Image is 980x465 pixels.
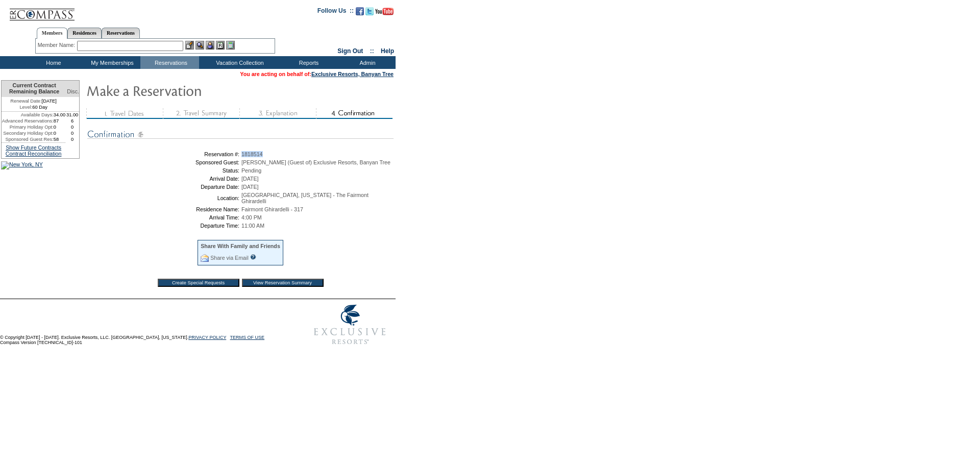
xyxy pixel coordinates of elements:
span: Level: [19,104,32,110]
td: 31.00 [65,112,79,118]
span: [DATE] [241,176,259,182]
span: Disc. [67,88,79,94]
a: Follow us on Twitter [365,10,374,16]
td: Departure Time: [89,223,239,229]
a: Members [37,28,68,39]
span: You are acting on behalf of: [240,71,394,77]
a: Exclusive Resorts, Banyan Tree [311,71,394,77]
td: 58 [54,136,66,142]
a: Become our fan on Facebook [356,10,364,16]
span: Pending [241,167,261,174]
span: [GEOGRAPHIC_DATA], [US_STATE] - The Fairmont Ghirardelli [241,192,369,204]
td: 87 [54,118,66,124]
input: View Reservation Summary [242,279,324,287]
span: Fairmont Ghirardelli - 317 [241,206,303,212]
span: Renewal Date: [10,98,41,104]
td: Follow Us :: [317,6,354,18]
img: Follow us on Twitter [365,7,374,15]
td: Available Days: [2,112,54,118]
td: Sponsored Guest Res: [2,136,54,142]
img: New York, NY [1,161,43,169]
td: Advanced Reservations: [2,118,54,124]
td: Current Contract Remaining Balance [2,81,65,97]
td: Reservations [140,56,199,69]
img: View [195,41,204,50]
span: 1818514 [241,151,263,157]
td: Location: [89,192,239,204]
img: step1_state3.gif [86,108,163,119]
td: 0 [65,130,79,136]
td: Reports [278,56,337,69]
div: Share With Family and Friends [201,243,280,249]
td: 6 [65,118,79,124]
span: :: [370,47,374,55]
td: Residence Name: [89,206,239,212]
a: Subscribe to our YouTube Channel [375,10,394,16]
img: Become our fan on Facebook [356,7,364,15]
td: Admin [337,56,396,69]
span: 4:00 PM [241,214,262,221]
td: Arrival Time: [89,214,239,221]
td: Arrival Date: [89,176,239,182]
a: Show Future Contracts [6,144,61,151]
td: Sponsored Guest: [89,159,239,165]
td: [DATE] [2,97,65,104]
td: 0 [54,124,66,130]
td: Reservation #: [89,151,239,157]
td: Primary Holiday Opt: [2,124,54,130]
img: Make Reservation [86,80,290,101]
input: Create Special Requests [158,279,239,287]
a: Help [381,47,394,55]
img: b_edit.gif [185,41,194,50]
td: Departure Date: [89,184,239,190]
td: 0 [65,136,79,142]
td: Secondary Holiday Opt: [2,130,54,136]
a: Sign Out [337,47,363,55]
a: Residences [67,28,102,38]
img: Reservations [216,41,225,50]
img: Impersonate [206,41,214,50]
div: Member Name: [38,41,77,50]
img: Exclusive Resorts [304,299,396,350]
img: step3_state3.gif [239,108,316,119]
input: What is this? [250,254,256,260]
td: 60 Day [2,104,65,112]
span: [PERSON_NAME] (Guest of) Exclusive Resorts, Banyan Tree [241,159,390,165]
td: Home [23,56,82,69]
span: 11:00 AM [241,223,264,229]
td: My Memberships [82,56,140,69]
td: 0 [65,124,79,130]
a: Share via Email [210,255,249,261]
a: PRIVACY POLICY [188,335,226,340]
a: TERMS OF USE [230,335,265,340]
img: Subscribe to our YouTube Channel [375,8,394,15]
td: Vacation Collection [199,56,278,69]
a: Contract Reconciliation [6,151,62,157]
a: Reservations [102,28,140,38]
img: b_calculator.gif [226,41,235,50]
td: 0 [54,130,66,136]
td: Status: [89,167,239,174]
td: 34.00 [54,112,66,118]
span: [DATE] [241,184,259,190]
img: step2_state3.gif [163,108,239,119]
img: step4_state2.gif [316,108,393,119]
